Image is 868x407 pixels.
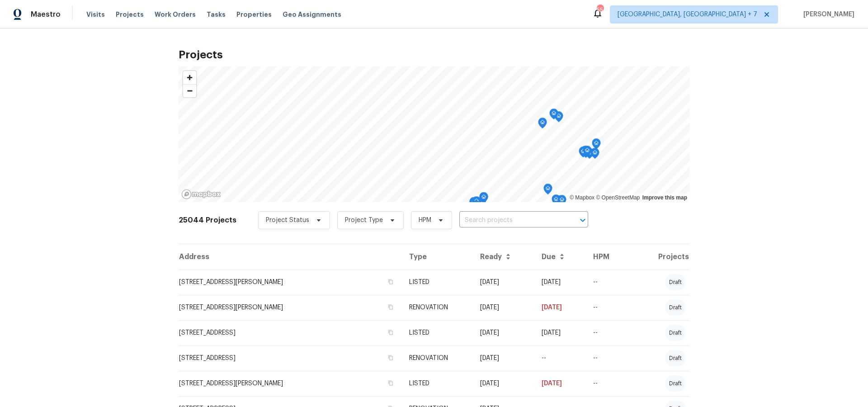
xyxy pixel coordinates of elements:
[538,118,547,132] div: Map marker
[586,345,627,371] td: --
[179,345,402,371] td: [STREET_ADDRESS]
[552,194,561,208] div: Map marker
[387,354,395,362] button: Copy Address
[283,10,341,19] span: Geo Assignments
[155,10,196,19] span: Work Orders
[586,244,627,270] th: HPM
[387,303,395,311] button: Copy Address
[557,195,566,209] div: Map marker
[387,328,395,336] button: Copy Address
[642,194,687,201] a: Improve this map
[179,371,402,396] td: [STREET_ADDRESS][PERSON_NAME]
[554,111,563,125] div: Map marker
[534,371,585,396] td: [DATE]
[586,270,627,295] td: --
[618,10,757,19] span: [GEOGRAPHIC_DATA], [GEOGRAPHIC_DATA] + 7
[579,147,588,161] div: Map marker
[597,5,603,14] div: 55
[402,244,473,270] th: Type
[183,84,196,97] button: Zoom out
[179,320,402,345] td: [STREET_ADDRESS]
[419,216,431,225] span: HPM
[665,299,685,316] div: draft
[534,295,585,320] td: [DATE]
[473,270,534,295] td: [DATE]
[236,10,272,19] span: Properties
[586,371,627,396] td: --
[471,200,480,214] div: Map marker
[86,10,105,19] span: Visits
[586,320,627,345] td: --
[402,295,473,320] td: RENOVATION
[183,85,196,97] span: Zoom out
[473,295,534,320] td: [DATE]
[387,379,395,387] button: Copy Address
[590,148,599,162] div: Map marker
[581,146,590,160] div: Map marker
[402,270,473,295] td: LISTED
[179,295,402,320] td: [STREET_ADDRESS][PERSON_NAME]
[266,216,309,225] span: Project Status
[543,184,552,198] div: Map marker
[469,197,478,211] div: Map marker
[402,345,473,371] td: RENOVATION
[179,244,402,270] th: Address
[179,66,689,202] canvas: Map
[549,109,558,123] div: Map marker
[479,192,488,206] div: Map marker
[387,278,395,286] button: Copy Address
[665,375,685,392] div: draft
[534,320,585,345] td: [DATE]
[402,371,473,396] td: LISTED
[534,244,585,270] th: Due
[586,295,627,320] td: --
[583,146,592,160] div: Map marker
[665,325,685,341] div: draft
[179,270,402,295] td: [STREET_ADDRESS][PERSON_NAME]
[472,196,481,210] div: Map marker
[665,274,685,290] div: draft
[473,244,534,270] th: Ready
[534,270,585,295] td: [DATE]
[31,10,61,19] span: Maestro
[534,345,585,371] td: --
[179,50,689,59] h2: Projects
[183,71,196,84] button: Zoom in
[570,194,594,201] a: Mapbox
[592,138,601,152] div: Map marker
[459,213,563,227] input: Search projects
[576,214,589,227] button: Open
[473,345,534,371] td: [DATE]
[469,201,478,215] div: Map marker
[665,350,685,366] div: draft
[402,320,473,345] td: LISTED
[596,194,640,201] a: OpenStreetMap
[800,10,854,19] span: [PERSON_NAME]
[627,244,689,270] th: Projects
[207,11,226,18] span: Tasks
[181,189,221,199] a: Mapbox homepage
[116,10,144,19] span: Projects
[179,216,236,225] h2: 25044 Projects
[345,216,383,225] span: Project Type
[473,320,534,345] td: [DATE]
[473,371,534,396] td: [DATE]
[469,200,478,214] div: Map marker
